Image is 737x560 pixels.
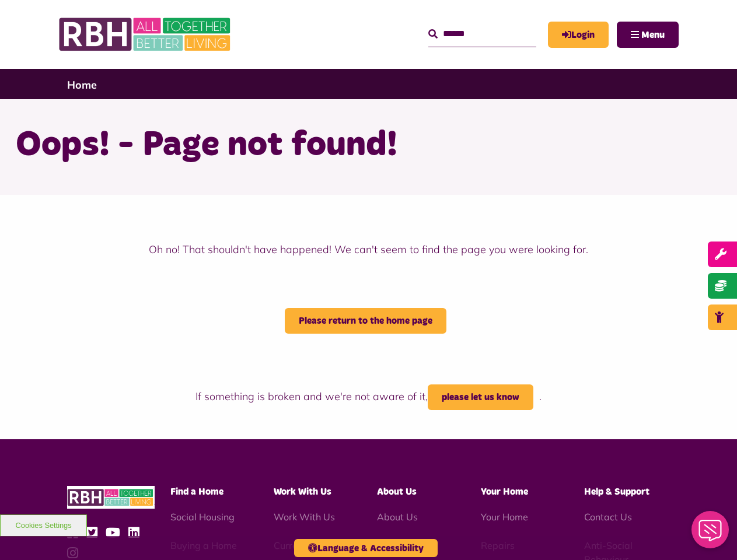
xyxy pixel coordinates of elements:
[377,511,418,523] a: About Us
[285,308,446,334] a: Please return to the home page
[170,487,223,496] span: Find a Home
[274,487,331,496] span: Work With Us
[377,487,417,496] span: About Us
[428,384,533,410] a: please let us know - open in a new tab
[584,487,649,496] span: Help & Support
[481,511,528,523] a: Your Home
[294,539,438,557] button: Language & Accessibility
[684,508,737,560] iframe: Netcall Web Assistant for live chat
[58,12,233,57] img: RBH
[481,487,528,496] span: Your Home
[67,78,97,92] a: Home
[641,30,665,40] span: Menu
[274,511,335,523] a: Work With Us
[67,486,155,509] img: RBH
[617,22,679,48] button: Navigation
[195,390,542,403] span: If something is broken and we're not aware of it, .
[16,123,722,168] h1: Oops! - Page not found!
[58,242,679,257] p: Oh no! That shouldn't have happened! We can't seem to find the page you were looking for.
[170,511,235,523] a: Social Housing - open in a new tab
[584,511,632,523] a: Contact Us
[428,22,536,47] input: Search
[548,22,609,48] a: MyRBH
